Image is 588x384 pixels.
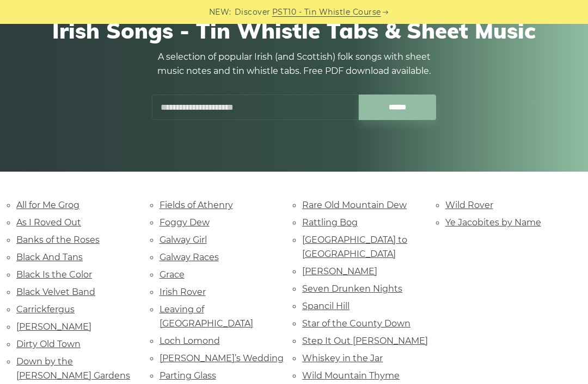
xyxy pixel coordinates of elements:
a: Irish Rover [160,287,206,297]
a: All for Me Grog [16,200,79,210]
a: Wild Rover [445,200,493,210]
a: Galway Girl [160,235,207,245]
a: Carrickfergus [16,304,75,314]
p: A selection of popular Irish (and Scottish) folk songs with sheet music notes and tin whistle tab... [147,50,441,78]
a: Grace [160,269,185,280]
a: Leaving of [GEOGRAPHIC_DATA] [160,304,253,329]
a: Banks of the Roses [16,235,100,245]
a: Whiskey in the Jar [302,353,383,363]
a: As I Roved Out [16,217,81,228]
span: Discover [235,6,271,18]
a: [GEOGRAPHIC_DATA] to [GEOGRAPHIC_DATA] [302,235,407,259]
a: Loch Lomond [160,336,220,346]
a: Star of the County Down [302,318,411,329]
a: Wild Mountain Thyme [302,370,400,381]
a: Parting Glass [160,370,216,381]
a: Black Is the Color [16,269,92,280]
a: [PERSON_NAME]’s Wedding [160,353,284,363]
a: [PERSON_NAME] [302,266,377,276]
a: Spancil Hill [302,301,350,311]
h1: Irish Songs - Tin Whistle Tabs & Sheet Music [22,17,566,43]
a: PST10 - Tin Whistle Course [272,6,381,18]
a: Black And Tans [16,252,83,262]
a: Fields of Athenry [160,200,233,210]
a: Down by the [PERSON_NAME] Gardens [16,356,130,381]
a: Galway Races [160,252,219,262]
a: Seven Drunken Nights [302,284,402,294]
span: NEW: [209,6,231,18]
a: Dirty Old Town [16,339,81,349]
a: [PERSON_NAME] [16,322,91,332]
a: Rare Old Mountain Dew [302,200,407,210]
a: Foggy Dew [160,217,210,228]
a: Black Velvet Band [16,287,95,297]
a: Rattling Bog [302,217,358,228]
a: Step It Out [PERSON_NAME] [302,336,428,346]
a: Ye Jacobites by Name [445,217,541,228]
